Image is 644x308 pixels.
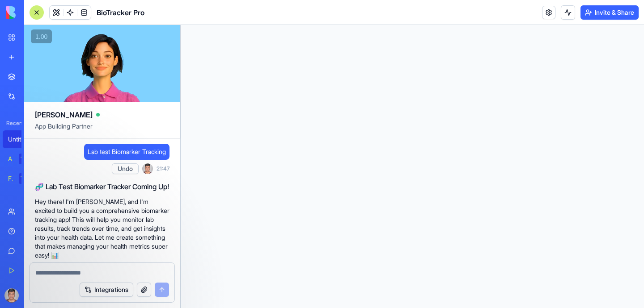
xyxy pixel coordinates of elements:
h2: 🧬 Lab Test Biomarker Tracker Coming Up! [35,181,169,192]
iframe: Intercom notifications message [127,241,306,304]
button: Invite & Share [580,5,639,20]
div: AI Logo Generator [8,154,13,163]
img: ACg8ocKmMrLLyARxB9lcuSQGtpMSUUfpap6X8igDHTJt0JZf_hSfxUjh=s96-c [142,163,153,174]
span: Lab test Biomarker Tracking [88,147,166,156]
div: TRY [19,154,33,164]
div: TRY [19,173,33,184]
button: Integrations [80,283,133,297]
span: [PERSON_NAME] [35,109,93,120]
a: Feedback FormTRY [3,170,38,187]
span: 21:47 [157,165,169,172]
button: Undo [112,163,139,174]
span: Recent [3,120,21,127]
a: Untitled App [3,130,38,148]
a: AI Logo GeneratorTRY [3,150,38,168]
div: Feedback Form [8,174,13,183]
img: ACg8ocKmMrLLyARxB9lcuSQGtpMSUUfpap6X8igDHTJt0JZf_hSfxUjh=s96-c [4,288,19,303]
div: Untitled App [8,135,33,144]
span: App Building Partner [35,122,169,138]
img: logo [6,6,62,19]
p: Hey there! I'm [PERSON_NAME], and I'm excited to build you a comprehensive biomarker tracking app... [35,197,169,260]
span: BioTracker Pro [97,7,144,18]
